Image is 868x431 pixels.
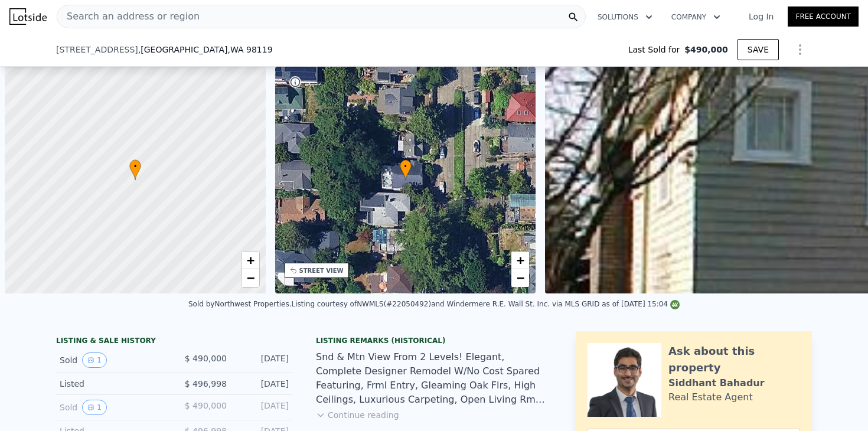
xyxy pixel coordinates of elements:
[56,44,138,55] span: [STREET_ADDRESS]
[129,161,141,172] span: •
[662,6,730,28] button: Company
[242,269,259,287] a: Zoom out
[735,11,788,22] a: Log In
[291,300,680,308] div: Listing courtesy of NWMLS (#22050492) and Windermere R.E. Wall St. Inc. via MLS GRID as of [DATE]...
[668,376,765,390] div: Siddhant Bahadur
[56,336,292,348] div: LISTING & SALE HISTORY
[227,45,272,54] span: , WA 98119
[788,6,859,27] a: Free Account
[185,401,227,410] span: $ 490,000
[236,352,289,368] div: [DATE]
[400,161,412,172] span: •
[9,8,47,25] img: Lotside
[668,343,800,376] div: Ask about this property
[129,159,141,180] div: •
[316,336,552,345] div: Listing Remarks (Historical)
[60,378,165,390] div: Listed
[82,400,107,415] button: View historical data
[738,39,779,60] button: SAVE
[246,253,254,267] span: +
[236,378,289,390] div: [DATE]
[138,44,273,55] span: , [GEOGRAPHIC_DATA]
[60,352,165,368] div: Sold
[299,266,344,275] div: STREET VIEW
[511,252,529,269] a: Zoom in
[185,354,227,363] span: $ 490,000
[246,270,254,285] span: −
[788,38,812,61] button: Show Options
[242,252,259,269] a: Zoom in
[517,253,524,267] span: +
[185,379,227,388] span: $ 496,998
[511,269,529,287] a: Zoom out
[60,400,165,415] div: Sold
[668,390,753,404] div: Real Estate Agent
[684,44,728,55] span: $490,000
[670,300,680,309] img: NWMLS Logo
[188,300,291,308] div: Sold by Northwest Properties .
[400,159,412,180] div: •
[82,352,107,368] button: View historical data
[316,409,399,421] button: Continue reading
[316,350,552,407] div: Snd & Mtn View From 2 Levels! Elegant, Complete Designer Remodel W/No Cost Spared Featuring, Frml...
[57,9,200,24] span: Search an address or region
[517,270,524,285] span: −
[236,400,289,415] div: [DATE]
[628,44,685,55] span: Last Sold for
[588,6,662,28] button: Solutions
